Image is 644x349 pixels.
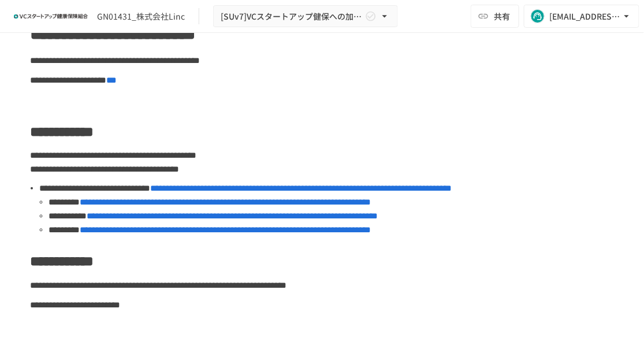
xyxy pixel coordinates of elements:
span: [SUv7]VCスタートアップ健保への加入申請手続き [221,9,363,24]
button: [SUv7]VCスタートアップ健保への加入申請手続き [213,5,398,28]
button: 共有 [471,5,519,28]
div: [EMAIL_ADDRESS][DOMAIN_NAME] [549,9,621,24]
div: GN01431_株式会社Linc [97,10,185,23]
img: ZDfHsVrhrXUoWEWGWYf8C4Fv4dEjYTEDCNvmL73B7ox [14,7,88,25]
span: 共有 [494,10,510,23]
button: [EMAIL_ADDRESS][DOMAIN_NAME] [524,5,639,28]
